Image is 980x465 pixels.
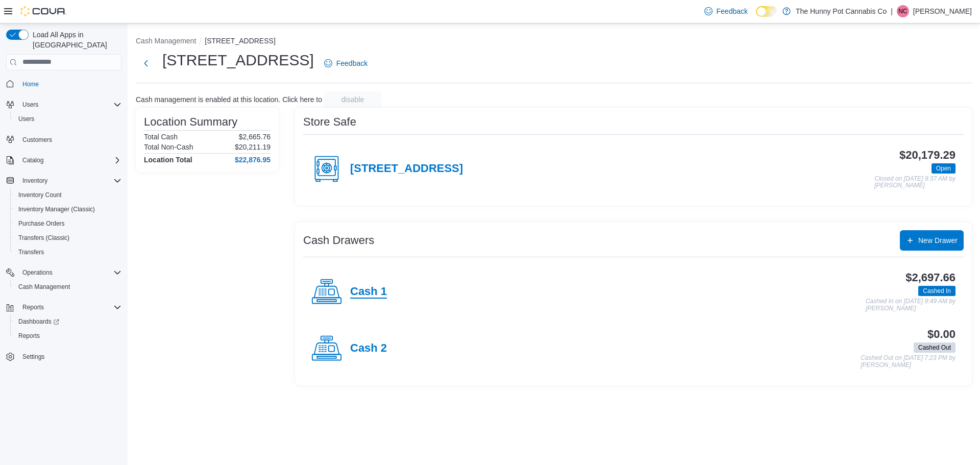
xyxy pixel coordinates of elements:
[6,72,121,391] nav: Complex example
[341,94,364,105] span: disable
[18,266,57,279] button: Operations
[14,246,121,258] span: Transfers
[136,53,156,74] button: Next
[918,343,951,352] span: Cashed Out
[14,189,66,201] a: Inventory Count
[932,163,955,174] span: Open
[350,342,387,355] h4: Cash 2
[2,97,126,112] button: Users
[10,231,126,245] button: Transfers (Classic)
[874,176,955,189] p: Closed on [DATE] 9:37 AM by [PERSON_NAME]
[14,189,121,201] span: Inventory Count
[144,143,193,151] h6: Total Non-Cash
[14,113,38,125] a: Users
[22,177,47,185] span: Inventory
[136,37,196,45] button: Cash Management
[936,164,951,173] span: Open
[14,315,121,328] span: Dashboards
[2,349,126,364] button: Settings
[717,6,748,16] span: Feedback
[18,317,59,326] span: Dashboards
[144,156,192,164] h4: Location Total
[18,332,40,340] span: Reports
[14,232,73,244] a: Transfers (Classic)
[914,342,955,353] span: Cashed Out
[14,281,74,293] a: Cash Management
[18,283,70,291] span: Cash Management
[18,115,34,123] span: Users
[14,232,121,244] span: Transfers (Classic)
[2,132,126,147] button: Customers
[14,217,69,230] a: Purchase Orders
[898,5,907,17] span: NC
[923,286,951,296] span: Cashed In
[918,286,955,296] span: Cashed In
[336,58,367,68] span: Feedback
[897,5,909,17] div: Nick Cirinna
[14,330,44,342] a: Reports
[2,77,126,91] button: Home
[891,5,893,17] p: |
[899,149,955,161] h3: $20,179.29
[14,203,121,215] span: Inventory Manager (Classic)
[350,285,387,299] h4: Cash 1
[900,230,964,251] button: New Drawer
[18,78,121,90] span: Home
[10,202,126,216] button: Inventory Manager (Classic)
[10,245,126,259] button: Transfers
[18,175,52,187] button: Inventory
[29,30,121,50] span: Load All Apps in [GEOGRAPHIC_DATA]
[303,234,374,247] h3: Cash Drawers
[14,330,121,342] span: Reports
[18,351,48,363] a: Settings
[205,37,275,45] button: [STREET_ADDRESS]
[756,17,756,17] span: Dark Mode
[18,154,121,166] span: Catalog
[905,272,955,284] h3: $2,697.66
[320,53,372,74] a: Feedback
[10,314,126,329] a: Dashboards
[14,203,99,215] a: Inventory Manager (Classic)
[18,78,43,90] a: Home
[18,248,44,256] span: Transfers
[136,95,322,104] p: Cash management is enabled at this location. Click here to
[2,300,126,314] button: Reports
[918,235,958,246] span: New Drawer
[324,91,381,108] button: disable
[10,280,126,294] button: Cash Management
[18,350,121,363] span: Settings
[20,6,66,16] img: Cova
[700,1,752,21] a: Feedback
[22,136,52,144] span: Customers
[10,329,126,343] button: Reports
[162,50,314,70] h1: [STREET_ADDRESS]
[239,133,271,141] p: $2,665.76
[18,99,42,111] button: Users
[18,133,121,146] span: Customers
[136,36,972,48] nav: An example of EuiBreadcrumbs
[2,174,126,188] button: Inventory
[2,153,126,167] button: Catalog
[14,246,48,258] a: Transfers
[235,143,271,151] p: $20,211.19
[18,99,121,111] span: Users
[10,216,126,231] button: Purchase Orders
[18,205,95,213] span: Inventory Manager (Classic)
[22,101,38,109] span: Users
[14,217,121,230] span: Purchase Orders
[144,133,178,141] h6: Total Cash
[796,5,887,17] p: The Hunny Pot Cannabis Co
[22,303,44,311] span: Reports
[18,154,47,166] button: Catalog
[18,175,121,187] span: Inventory
[756,6,777,17] input: Dark Mode
[144,116,237,128] h3: Location Summary
[14,113,121,125] span: Users
[861,355,955,369] p: Cashed Out on [DATE] 7:23 PM by [PERSON_NAME]
[14,281,121,293] span: Cash Management
[18,191,62,199] span: Inventory Count
[22,268,53,277] span: Operations
[350,162,463,176] h4: [STREET_ADDRESS]
[18,301,48,313] button: Reports
[2,265,126,280] button: Operations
